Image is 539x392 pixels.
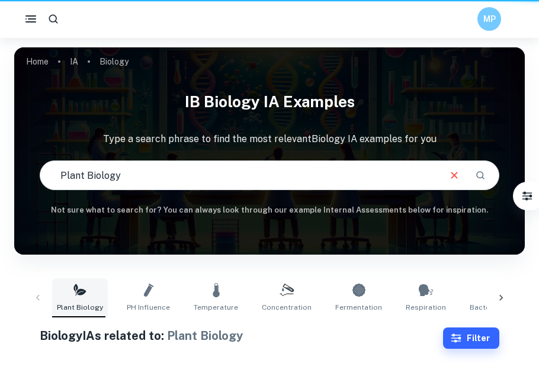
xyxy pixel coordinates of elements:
span: Temperature [194,302,238,313]
span: Plant Biology [57,302,103,313]
span: Plant Biology [167,329,243,343]
span: Respiration [406,302,446,313]
h1: Biology IAs related to: [40,327,443,345]
a: Home [26,53,49,70]
p: Type a search phrase to find the most relevant Biology IA examples for you [14,132,525,146]
a: IA [70,53,78,70]
h6: MP [483,12,496,25]
p: Biology [100,55,129,68]
span: Fermentation [335,302,382,313]
h6: Not sure what to search for? You can always look through our example Internal Assessments below f... [14,204,525,216]
span: Concentration [262,302,312,313]
button: Filter [515,184,539,208]
input: E.g. photosynthesis, coffee and protein, HDI and diabetes... [40,159,438,192]
span: pH Influence [127,302,170,313]
button: Clear [443,164,466,187]
button: Filter [443,327,499,349]
button: Search [470,165,490,185]
h1: IB Biology IA examples [14,85,525,118]
button: MP [477,7,501,31]
span: Bacterial Growth [470,302,528,313]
